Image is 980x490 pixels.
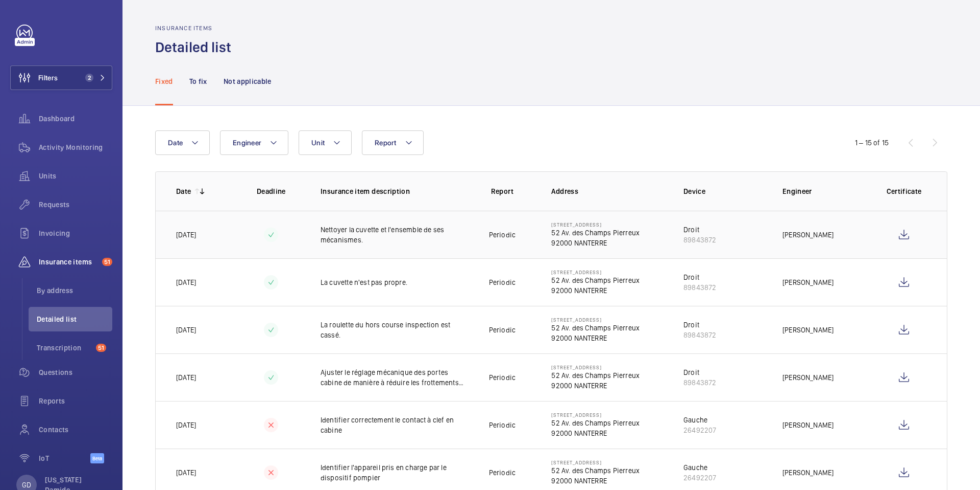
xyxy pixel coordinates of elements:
button: Engineer [220,130,288,155]
p: Periodic [489,467,516,478]
p: Device [683,186,766,196]
h1: Detailed list [155,38,237,57]
span: Date [168,139,183,147]
span: Questions [39,367,112,377]
button: Unit [299,130,352,155]
span: By address [37,285,112,296]
p: 52 Av. des Champs Pierreux [551,323,640,333]
p: Fixed [155,76,173,86]
div: 26492207 [683,473,716,483]
span: Invoicing [39,228,112,238]
div: 89843872 [683,235,716,245]
p: 52 Av. des Champs Pierreux [551,228,640,238]
p: 52 Av. des Champs Pierreux [551,465,640,476]
span: 51 [102,258,112,266]
span: Beta [90,453,104,463]
div: 89843872 [683,377,716,388]
p: 92000 NANTERRE [551,476,640,486]
p: [STREET_ADDRESS] [551,412,640,418]
p: Periodic [489,277,516,287]
span: Activity Monitoring [39,142,112,152]
span: Units [39,171,112,181]
span: Insurance items [39,257,98,267]
p: [DATE] [176,420,196,430]
p: [PERSON_NAME] [782,420,834,430]
p: [STREET_ADDRESS] [551,269,640,275]
span: IoT [39,453,90,463]
p: Address [551,186,667,196]
p: [DATE] [176,372,196,383]
p: Periodic [489,420,516,430]
p: 52 Av. des Champs Pierreux [551,275,640,285]
span: 2 [85,74,93,82]
div: Droit [683,320,716,330]
div: Droit [683,367,716,377]
span: Contacts [39,425,112,435]
span: Filters [38,73,58,83]
div: Droit [683,225,716,235]
div: Droit [683,272,716,282]
p: [DATE] [176,277,196,287]
span: Requests [39,199,112,210]
p: [STREET_ADDRESS] [551,459,640,465]
p: Identifier l'appareil pris en charge par le dispositif pompier [321,462,469,483]
button: Report [362,130,424,155]
p: [STREET_ADDRESS] [551,364,640,370]
p: 92000 NANTERRE [551,333,640,343]
p: 92000 NANTERRE [551,381,640,391]
button: Filters2 [10,65,112,90]
p: Ajuster le réglage mécanique des portes cabine de manière à réduire les frottements lors de leurs... [321,367,469,388]
p: [PERSON_NAME] [782,277,834,287]
p: Insurance item description [321,186,469,196]
span: Unit [311,139,325,147]
span: Report [375,139,397,147]
div: Gauche [683,462,716,473]
span: Transcription [37,343,92,353]
p: 52 Av. des Champs Pierreux [551,370,640,381]
p: Periodic [489,325,516,335]
span: Engineer [233,139,261,147]
div: 1 – 15 of 15 [855,138,889,148]
p: Nettoyer la cuvette et l'ensemble de ses mécanismes. [321,225,469,245]
p: La roulette du hors course inspection est cassé. [321,320,469,340]
p: Not applicable [224,76,272,86]
p: [STREET_ADDRESS] [551,221,640,228]
div: 26492207 [683,425,716,435]
p: Engineer [782,186,865,196]
p: Periodic [489,230,516,240]
p: La cuvette n'est pas propre. [321,277,469,287]
p: GD [22,480,31,490]
p: Identifier correctement le contact à clef en cabine [321,415,469,435]
p: Deadline [246,186,297,196]
p: [DATE] [176,230,196,240]
p: To fix [189,76,207,86]
p: Certificate [881,186,926,196]
p: 92000 NANTERRE [551,428,640,438]
p: 52 Av. des Champs Pierreux [551,418,640,428]
h2: Insurance items [155,25,237,32]
p: [STREET_ADDRESS] [551,317,640,323]
p: [DATE] [176,325,196,335]
span: Detailed list [37,314,112,324]
p: Periodic [489,372,516,383]
p: [PERSON_NAME] [782,372,834,383]
div: 89843872 [683,282,716,293]
span: Dashboard [39,114,112,124]
button: Date [155,130,210,155]
div: 89843872 [683,330,716,340]
p: [DATE] [176,467,196,478]
p: 92000 NANTERRE [551,238,640,248]
span: 51 [96,344,106,352]
p: [PERSON_NAME] [782,230,834,240]
div: Gauche [683,415,716,425]
span: Reports [39,396,112,406]
p: Report [476,186,528,196]
p: [PERSON_NAME] [782,467,834,478]
p: 92000 NANTERRE [551,285,640,296]
p: Date [176,186,191,196]
p: [PERSON_NAME] [782,325,834,335]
